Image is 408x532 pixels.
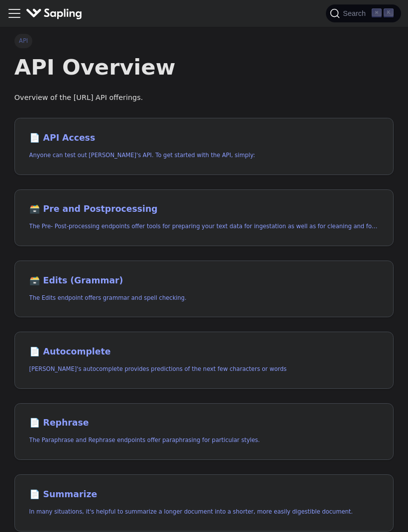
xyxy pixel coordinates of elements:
[14,474,394,532] a: 📄️ SummarizeIn many situations, it's helpful to summarize a longer document into a shorter, more ...
[14,34,394,48] nav: Breadcrumbs
[26,6,83,21] img: Sapling.ai
[26,6,86,21] a: Sapling.ai
[372,8,382,17] kbd: ⌘
[384,8,394,17] kbd: K
[29,507,379,517] p: In many situations, it's helpful to summarize a longer document into a shorter, more easily diges...
[14,54,394,81] h1: API Overview
[29,436,379,445] p: The Paraphrase and Rephrase endpoints offer paraphrasing for particular styles.
[29,347,379,357] h2: Autocomplete
[29,418,379,429] h2: Rephrase
[29,151,379,160] p: Anyone can test out Sapling's API. To get started with the API, simply:
[29,489,379,500] h2: Summarize
[29,364,379,374] p: Sapling's autocomplete provides predictions of the next few characters or words
[340,9,372,17] span: Search
[14,92,394,104] p: Overview of the [URL] API offerings.
[29,204,379,215] h2: Pre and Postprocessing
[14,34,33,48] span: API
[14,189,394,247] a: 🗃️ Pre and PostprocessingThe Pre- Post-processing endpoints offer tools for preparing your text d...
[29,275,379,286] h2: Edits (Grammar)
[14,118,394,175] a: 📄️ API AccessAnyone can test out [PERSON_NAME]'s API. To get started with the API, simply:
[326,4,401,22] button: Search (Command+K)
[29,133,379,144] h2: API Access
[14,332,394,389] a: 📄️ Autocomplete[PERSON_NAME]'s autocomplete provides predictions of the next few characters or words
[14,403,394,460] a: 📄️ RephraseThe Paraphrase and Rephrase endpoints offer paraphrasing for particular styles.
[29,293,379,303] p: The Edits endpoint offers grammar and spell checking.
[29,222,379,231] p: The Pre- Post-processing endpoints offer tools for preparing your text data for ingestation as we...
[7,6,22,21] button: Toggle navigation bar
[14,261,394,318] a: 🗃️ Edits (Grammar)The Edits endpoint offers grammar and spell checking.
